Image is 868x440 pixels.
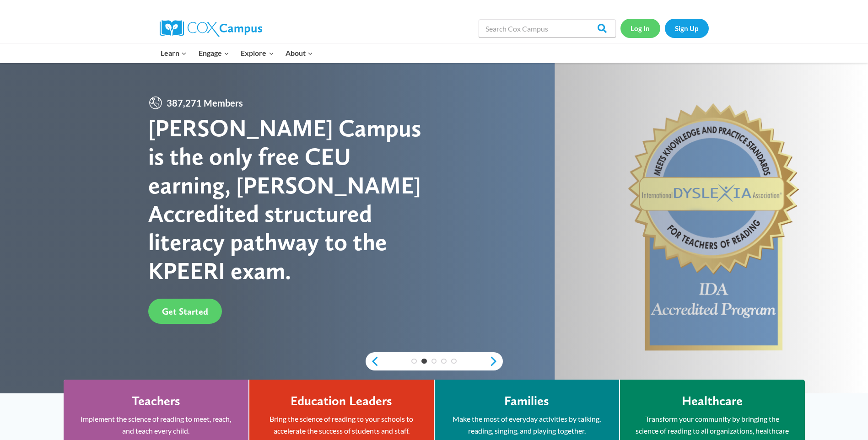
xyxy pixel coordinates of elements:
p: Bring the science of reading to your schools to accelerate the success of students and staff. [263,413,420,436]
img: Cox Campus [160,20,262,37]
button: Child menu of Engage [193,43,235,63]
a: Get Started [148,299,222,324]
a: 1 [411,359,417,364]
p: Make the most of everyday activities by talking, reading, singing, and playing together. [448,413,605,436]
a: Log In [620,19,660,38]
a: 3 [431,359,437,364]
a: 2 [421,359,427,364]
h4: Healthcare [682,393,743,409]
button: Child menu of Explore [235,43,280,63]
nav: Secondary Navigation [620,19,709,38]
div: content slider buttons [366,352,503,370]
h4: Families [504,393,549,409]
a: 5 [451,359,457,364]
a: Sign Up [665,19,709,38]
a: 4 [441,359,447,364]
button: Child menu of Learn [155,43,193,63]
nav: Primary Navigation [155,43,319,63]
h4: Teachers [132,393,180,409]
div: [PERSON_NAME] Campus is the only free CEU earning, [PERSON_NAME] Accredited structured literacy p... [148,114,434,285]
h4: Education Leaders [291,393,392,409]
span: Get Started [162,306,208,317]
a: next [489,356,503,367]
button: Child menu of About [280,43,319,63]
a: previous [366,356,379,367]
p: Implement the science of reading to meet, reach, and teach every child. [77,413,235,436]
input: Search Cox Campus [479,19,616,38]
span: 387,271 Members [163,96,247,110]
